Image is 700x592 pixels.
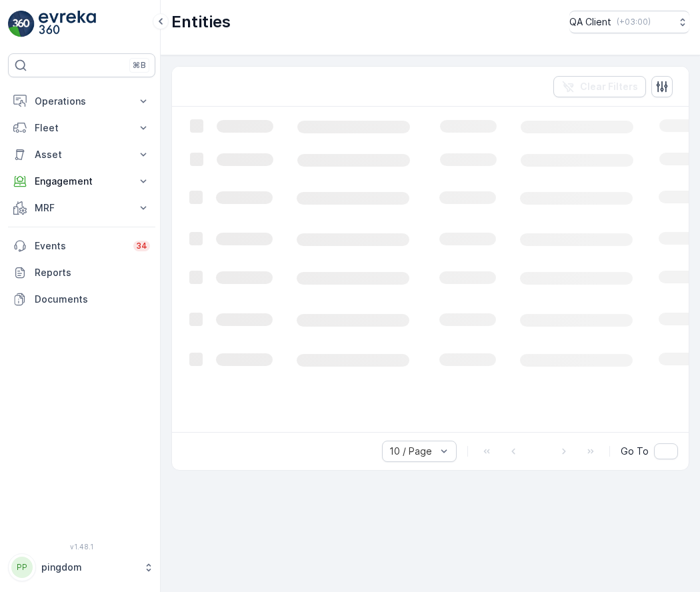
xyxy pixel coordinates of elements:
[8,141,155,168] button: Asset
[35,239,125,253] p: Events
[8,88,155,115] button: Operations
[41,561,137,574] p: pingdom
[8,168,155,195] button: Engagement
[35,201,129,215] p: MRF
[617,17,651,27] p: ( +03:00 )
[8,553,155,581] button: PPpingdom
[8,195,155,221] button: MRF
[39,11,96,37] img: logo_light-DOdMpM7g.png
[569,11,689,33] button: QA Client(+03:00)
[8,233,155,259] a: Events34
[35,175,129,188] p: Engagement
[133,60,146,71] p: ⌘B
[8,543,155,551] span: v 1.48.1
[569,15,611,29] p: QA Client
[8,115,155,141] button: Fleet
[621,445,649,458] span: Go To
[35,266,150,279] p: Reports
[35,148,129,161] p: Asset
[580,80,638,93] p: Clear Filters
[171,11,231,33] p: Entities
[35,95,129,108] p: Operations
[136,241,147,251] p: 34
[8,259,155,286] a: Reports
[8,11,35,37] img: logo
[35,121,129,135] p: Fleet
[35,293,150,306] p: Documents
[11,557,33,578] div: PP
[553,76,646,97] button: Clear Filters
[8,286,155,313] a: Documents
